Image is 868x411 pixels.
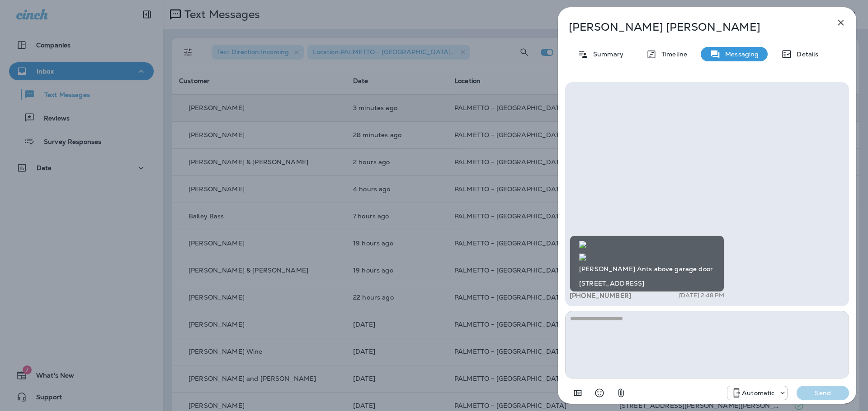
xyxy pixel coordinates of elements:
[792,51,818,58] p: Details
[570,236,724,292] div: [PERSON_NAME] Ants above garage door [STREET_ADDRESS]
[657,51,687,58] p: Timeline
[589,51,623,58] p: Summary
[590,384,609,402] button: Select an emoji
[570,291,631,300] span: [PHONE_NUMBER]
[579,241,586,248] img: twilio-download
[569,384,587,402] button: Add in a premade template
[721,51,759,58] p: Messaging
[579,254,586,261] img: twilio-download
[679,292,724,299] p: [DATE] 2:48 PM
[742,389,774,397] p: Automatic
[569,21,816,33] p: [PERSON_NAME] [PERSON_NAME]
